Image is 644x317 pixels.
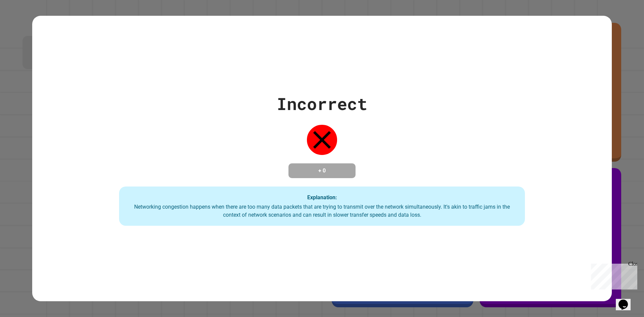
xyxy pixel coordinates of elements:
[3,3,46,43] div: Chat with us now!Close
[588,261,637,289] iframe: chat widget
[616,290,637,310] iframe: chat widget
[126,203,518,219] div: Networking congestion happens when there are too many data packets that are trying to transmit ov...
[295,167,349,175] h4: + 0
[277,91,367,116] div: Incorrect
[307,194,337,200] strong: Explanation:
